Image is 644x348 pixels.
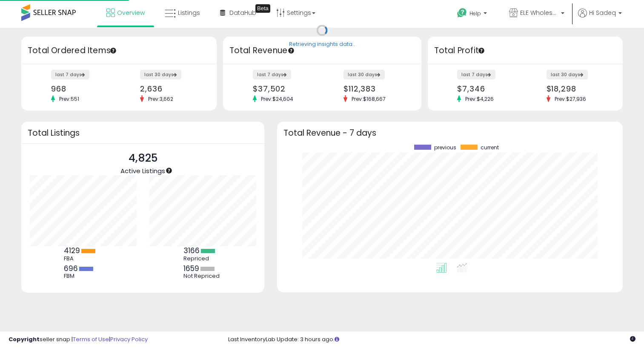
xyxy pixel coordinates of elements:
[64,255,102,262] div: FBA
[229,45,415,57] h3: Total Revenue
[457,8,467,18] i: Get Help
[183,245,200,256] b: 3166
[178,9,200,17] span: Listings
[550,95,590,103] span: Prev: $27,936
[347,95,390,103] span: Prev: $168,667
[457,70,495,80] label: last 7 days
[117,9,145,17] span: Overview
[450,1,495,28] a: Help
[469,10,481,17] span: Help
[434,45,617,57] h3: Total Profit
[64,273,102,280] div: FBM
[28,130,258,136] h3: Total Listings
[64,245,80,256] b: 4129
[434,145,456,151] span: previous
[144,95,177,103] span: Prev: 3,662
[28,45,210,57] h3: Total Ordered Items
[165,167,173,174] div: Tooltip anchor
[457,84,518,93] div: $7,346
[257,95,298,103] span: Prev: $24,604
[287,47,295,54] div: Tooltip anchor
[343,70,385,80] label: last 30 days
[120,150,165,166] p: 4,825
[55,95,83,103] span: Prev: 551
[578,9,622,28] a: Hi Sadeq
[109,47,117,54] div: Tooltip anchor
[547,84,608,93] div: $18,298
[64,263,78,274] b: 696
[547,70,588,80] label: last 30 days
[9,336,148,344] div: seller snap | |
[140,84,201,93] div: 2,636
[110,335,148,343] a: Privacy Policy
[140,70,181,80] label: last 30 days
[183,255,222,262] div: Repriced
[520,9,558,17] span: ELE Wholesale
[73,335,109,343] a: Terms of Use
[183,273,222,280] div: Not Repriced
[51,70,89,80] label: last 7 days
[283,130,616,136] h3: Total Revenue - 7 days
[120,166,165,175] span: Active Listings
[481,145,499,151] span: current
[255,4,270,13] div: Tooltip anchor
[461,95,498,103] span: Prev: $4,226
[51,84,112,93] div: 968
[335,337,339,342] i: Click here to read more about un-synced listings.
[343,84,406,93] div: $112,383
[229,9,256,17] span: DataHub
[183,263,199,274] b: 1659
[289,41,355,48] div: Retrieving insights data..
[228,336,635,344] div: Last InventoryLab Update: 3 hours ago.
[478,47,485,54] div: Tooltip anchor
[253,84,316,93] div: $37,502
[253,70,291,80] label: last 7 days
[9,335,40,343] strong: Copyright
[589,9,616,17] span: Hi Sadeq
